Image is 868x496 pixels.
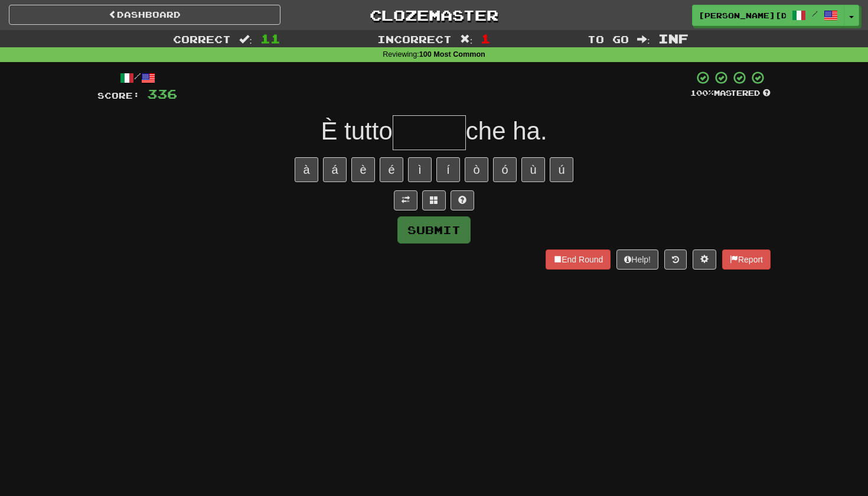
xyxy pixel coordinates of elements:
[397,216,471,244] button: Submit
[550,157,573,182] button: ú
[664,249,687,270] button: Round history (alt+y)
[521,157,545,182] button: ù
[351,157,375,182] button: è
[419,50,485,59] strong: 100 Most Common
[637,34,650,44] span: :
[460,34,473,44] span: :
[812,9,818,18] span: /
[493,157,517,182] button: ó
[323,157,347,182] button: á
[546,249,611,270] button: End Round
[588,33,629,45] span: To go
[481,31,491,46] span: 1
[422,190,446,210] button: Switch sentence to multiple choice alt+p
[408,157,432,182] button: ì
[298,5,570,25] a: Clozemaster
[321,117,392,145] span: È tutto
[260,31,280,46] span: 11
[690,88,771,99] div: Mastered
[295,157,318,182] button: à
[658,31,688,46] span: Inf
[380,157,403,182] button: é
[451,190,474,210] button: Single letter hint - you only get 1 per sentence and score half the points! alt+h
[9,5,280,25] a: Dashboard
[377,33,452,45] span: Incorrect
[616,249,658,270] button: Help!
[147,86,177,101] span: 336
[699,10,786,21] span: [PERSON_NAME][DOMAIN_NAME]
[722,249,771,270] button: Report
[465,157,488,182] button: ò
[173,33,231,45] span: Correct
[466,117,547,145] span: che ha.
[97,70,177,85] div: /
[436,157,460,182] button: í
[692,5,844,26] a: [PERSON_NAME][DOMAIN_NAME] /
[97,90,140,101] span: Score:
[690,88,714,98] span: 100 %
[239,34,252,44] span: :
[394,190,417,210] button: Toggle translation (alt+t)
